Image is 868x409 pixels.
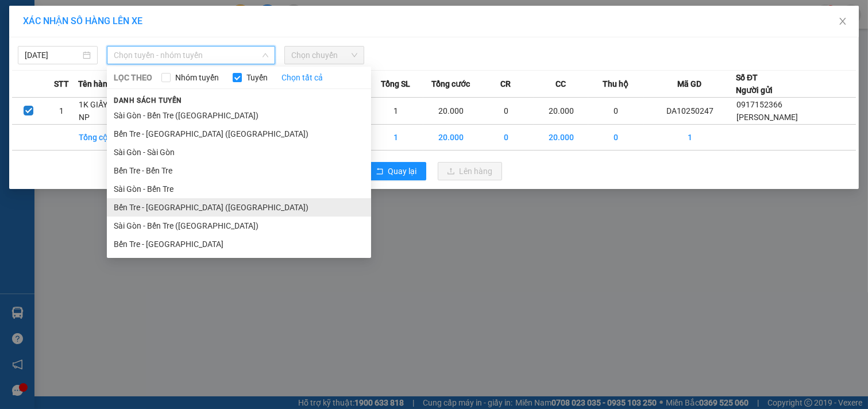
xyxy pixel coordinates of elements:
td: Tổng cộng [78,125,133,151]
span: Mã GD [677,78,701,90]
td: 20.000 [534,98,589,125]
span: Tổng SL [381,78,410,90]
span: STT [54,78,69,90]
td: 0 [479,98,534,125]
td: 20.000 [423,125,479,151]
span: Tổng cước [431,78,470,90]
span: close [838,17,847,26]
td: DA10250247 [643,98,736,125]
li: Bến Tre - [GEOGRAPHIC_DATA] ([GEOGRAPHIC_DATA]) [107,198,371,217]
span: LỌC THEO [114,71,152,84]
span: CR [500,78,511,90]
td: 1 [368,98,423,125]
div: [GEOGRAPHIC_DATA] [110,10,232,36]
div: Số ĐT Người gửi [736,71,773,97]
span: 0917152366 [736,100,782,109]
div: ANH TIẾN ( A NGHIỆP ) [110,36,232,63]
td: 1 [45,98,78,125]
td: 0 [588,98,643,125]
span: down [262,52,269,59]
td: 0 [479,125,534,151]
span: Tuyến [242,71,272,84]
li: Sài Gòn - Bến Tre [107,180,371,198]
td: 0 [588,125,643,151]
li: Bến Tre - Bến Tre [107,161,371,180]
button: uploadLên hàng [438,162,502,180]
li: Sài Gòn - Bến Tre ([GEOGRAPHIC_DATA]) [107,106,371,125]
li: Sài Gòn - Bến Tre ([GEOGRAPHIC_DATA]) [107,217,371,235]
span: CC [555,78,566,90]
li: Sài Gòn - Sài Gòn [107,143,371,161]
td: 1 [368,125,423,151]
span: Chọn tuyến - nhóm tuyến [114,47,268,64]
button: Close [827,6,859,38]
span: XÁC NHẬN SỐ HÀNG LÊN XE [23,16,142,26]
li: Bến Tre - [GEOGRAPHIC_DATA] [107,235,371,253]
span: Danh sách tuyến [107,95,189,106]
td: 1 [643,125,736,151]
span: Nhận: [110,10,137,22]
span: [PERSON_NAME] [736,113,798,122]
li: Bến Tre - [GEOGRAPHIC_DATA] ([GEOGRAPHIC_DATA]) [107,125,371,143]
span: Tên hàng [78,78,112,90]
td: 1K GIẤY 4KG NP [78,98,133,125]
td: 20.000 [423,98,479,125]
span: rollback [376,167,384,176]
span: Quay lại [388,165,417,178]
div: Trạm Đông Á [10,10,102,24]
button: rollbackQuay lại [367,162,426,180]
a: Chọn tất cả [281,71,323,84]
td: 20.000 [534,125,589,151]
span: Gửi: [10,11,28,23]
span: Nhóm tuyến [171,71,223,84]
div: [PERSON_NAME] [10,24,102,37]
input: 15/10/2025 [25,49,80,61]
span: Thu hộ [603,78,628,90]
span: Chọn chuyến [291,47,357,64]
